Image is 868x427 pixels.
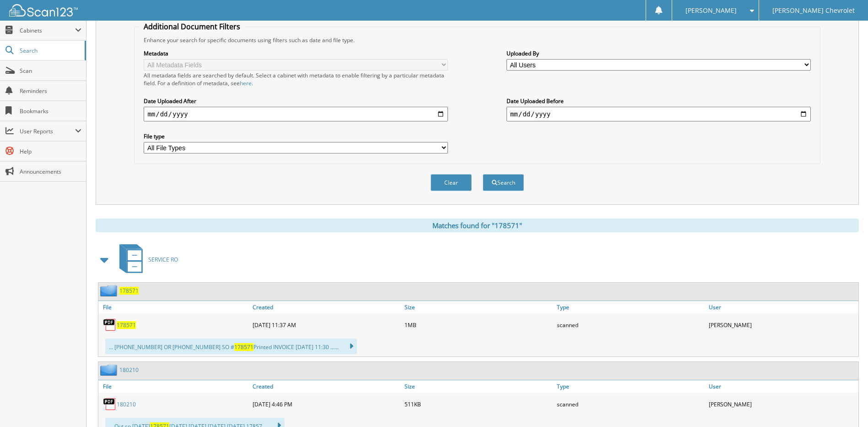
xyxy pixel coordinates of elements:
a: Type [555,380,706,393]
span: [PERSON_NAME] [685,8,737,13]
legend: Additional Document Filters [139,22,245,32]
label: Metadata [144,49,448,57]
span: Reminders [20,87,81,95]
span: Help [20,148,81,155]
label: Date Uploaded After [144,97,448,105]
a: 180210 [119,366,139,374]
div: 511KB [402,395,554,413]
div: [DATE] 4:46 PM [250,395,402,413]
a: Created [250,301,402,313]
div: scanned [555,316,706,334]
a: Created [250,380,402,393]
img: folder2.png [100,285,119,296]
span: Announcements [20,168,81,175]
img: PDF.png [103,397,117,411]
div: [PERSON_NAME] [706,395,858,413]
div: Matches found for "178571" [96,219,859,232]
span: Bookmarks [20,107,81,115]
img: folder2.png [100,364,119,376]
button: Clear [431,174,472,191]
span: [PERSON_NAME] Chevrolet [772,8,855,13]
a: User [706,301,858,313]
div: scanned [555,395,706,413]
span: Cabinets [20,27,75,34]
iframe: Chat Widget [822,383,868,427]
label: Date Uploaded Before [507,97,811,105]
a: Type [555,301,706,313]
input: start [144,107,448,121]
img: PDF.png [103,318,117,332]
span: Search [20,47,80,55]
span: SERVICE RO [148,256,178,263]
span: 178571 [234,343,253,351]
a: Size [402,301,554,313]
span: User Reports [20,127,75,135]
a: here [240,79,252,87]
img: scan123-logo-white.svg [9,4,78,16]
div: [PERSON_NAME] [706,316,858,334]
label: File type [144,132,448,140]
a: 180210 [117,400,136,408]
a: User [706,380,858,393]
a: 178571 [117,321,136,329]
div: [DATE] 11:37 AM [250,316,402,334]
div: 1MB [402,316,554,334]
div: ... [PHONE_NUMBER] OR [PHONE_NUMBER] SO # Printed INVOICE [DATE] 11:30 ...... [105,339,357,354]
a: File [98,380,250,393]
a: File [98,301,250,313]
input: end [507,107,811,121]
div: All metadata fields are searched by default. Select a cabinet with metadata to enable filtering b... [144,71,448,87]
a: 178571 [119,287,139,295]
button: Search [483,174,524,191]
a: Size [402,380,554,393]
a: SERVICE RO [114,241,178,278]
span: Scan [20,67,81,75]
label: Uploaded By [507,49,811,57]
div: Enhance your search for specific documents using filters such as date and file type. [139,36,815,44]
